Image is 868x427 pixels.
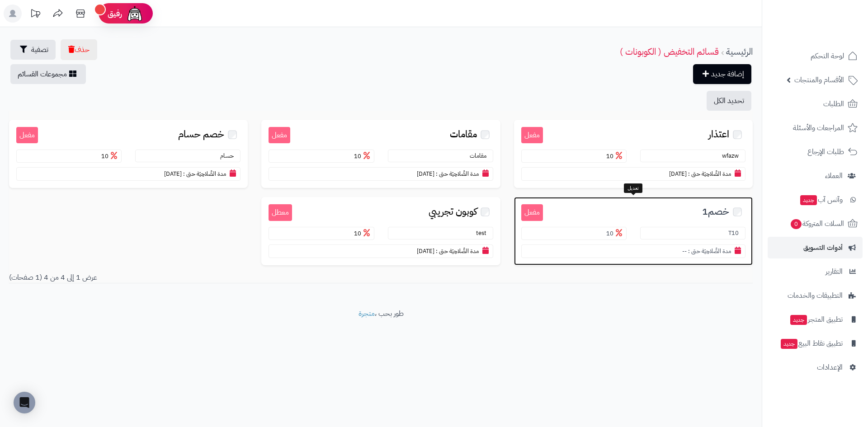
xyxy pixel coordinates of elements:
[10,40,56,60] button: تصفية
[354,229,372,238] span: 10
[768,141,863,163] a: طلبات الإرجاع
[450,129,477,140] span: مقامات
[10,64,86,84] a: مجموعات القسائم
[620,45,719,58] a: قسائم التخفيض ( الكوبونات )
[825,169,843,182] span: العملاء
[429,206,477,217] span: كوبون تجريبي
[726,45,753,58] a: الرئيسية
[682,247,687,255] span: --
[693,64,751,84] a: إضافة جديد
[768,333,863,354] a: تطبيق نقاط البيعجديد
[417,169,434,178] span: [DATE]
[817,361,843,374] span: الإعدادات
[768,309,863,330] a: تطبيق المتجرجديد
[768,261,863,282] a: التقارير
[780,337,843,350] span: تطبيق نقاط البيع
[126,5,144,23] img: ai-face.png
[789,313,843,326] span: تطبيق المتجر
[436,169,479,178] small: مدة الصَّلاحِيَة حتى :
[768,285,863,306] a: التطبيقات والخدمات
[788,289,843,302] span: التطبيقات والخدمات
[807,25,859,44] img: logo-2.png
[521,127,543,144] small: مفعل
[470,151,491,160] small: مقامات
[768,45,863,67] a: لوحة التحكم
[790,217,844,230] span: السلات المتروكة
[24,5,47,25] a: تحديثات المنصة
[61,39,97,60] button: حذف
[768,189,863,211] a: وآتس آبجديد
[164,169,182,178] span: [DATE]
[624,183,642,193] div: تعديل
[707,91,751,111] button: تحديد الكل
[823,98,844,110] span: الطلبات
[811,50,844,62] span: لوحة التحكم
[9,120,248,188] a: مفعل خصم حسام حسام 10 مدة الصَّلاحِيَة حتى : [DATE]
[269,204,292,221] small: معطل
[800,195,817,205] span: جديد
[476,229,491,237] small: test
[31,44,48,55] span: تصفية
[790,315,807,325] span: جديد
[261,120,500,188] a: مفعل مقامات مقامات 10 مدة الصَّلاحِيَة حتى : [DATE]
[436,247,479,255] small: مدة الصَّلاحِيَة حتى :
[108,8,122,19] span: رفيق
[2,272,381,283] div: عرض 1 إلى 4 من 4 (1 صفحات)
[803,241,843,254] span: أدوات التسويق
[702,206,729,217] span: خصم1
[14,392,35,413] div: Open Intercom Messenger
[269,127,290,144] small: مفعل
[606,229,624,238] span: 10
[261,197,500,265] a: معطل كوبون تجريبي test 10 مدة الصَّلاحِيَة حتى : [DATE]
[768,93,863,115] a: الطلبات
[178,129,224,140] span: خصم حسام
[768,357,863,378] a: الإعدادات
[521,204,543,221] small: مفعل
[514,120,753,188] a: مفعل اعتذار wfazw 10 مدة الصَّلاحِيَة حتى : [DATE]
[826,265,843,278] span: التقارير
[514,197,753,265] a: مفعل خصم1 T10 10 مدة الصَّلاحِيَة حتى : --
[16,127,38,144] small: مفعل
[688,247,731,255] small: مدة الصَّلاحِيَة حتى :
[768,237,863,258] a: أدوات التسويق
[793,122,844,134] span: المراجعات والأسئلة
[768,117,863,139] a: المراجعات والأسئلة
[768,213,863,235] a: السلات المتروكة0
[354,152,372,160] span: 10
[606,152,624,160] span: 10
[794,74,844,86] span: الأقسام والمنتجات
[359,308,375,319] a: متجرة
[799,193,843,206] span: وآتس آب
[220,151,238,160] small: حسام
[708,129,729,140] span: اعتذار
[183,169,226,178] small: مدة الصَّلاحِيَة حتى :
[768,165,863,187] a: العملاء
[101,152,119,160] span: 10
[722,151,743,160] small: wfazw
[417,247,434,255] span: [DATE]
[781,339,797,349] span: جديد
[728,229,743,237] small: T10
[791,219,802,229] span: 0
[669,169,687,178] span: [DATE]
[688,169,731,178] small: مدة الصَّلاحِيَة حتى :
[807,145,844,158] span: طلبات الإرجاع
